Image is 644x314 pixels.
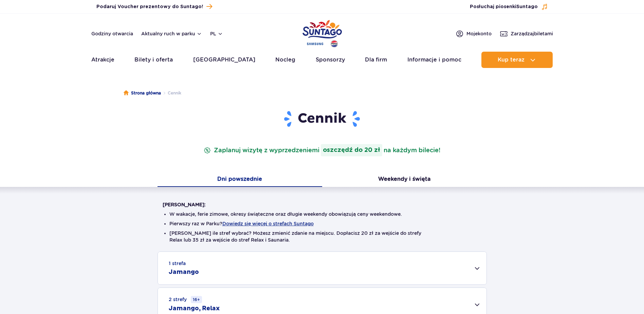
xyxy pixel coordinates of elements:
button: Posłuchaj piosenkiSuntago [470,3,548,10]
h1: Cennik [163,110,482,128]
h2: Jamango [169,268,199,276]
a: Park of Poland [302,17,342,48]
a: Dla firm [365,52,387,68]
li: W wakacje, ferie zimowe, okresy świąteczne oraz długie weekendy obowiązują ceny weekendowe. [169,211,475,217]
button: Weekendy i święta [322,173,487,187]
small: 16+ [191,296,202,303]
small: 2 strefy [169,296,202,303]
span: Suntago [516,4,538,9]
li: Cennik [161,90,181,97]
a: Informacje i pomoc [407,52,461,68]
a: Atrakcje [91,52,114,68]
a: Mojekonto [456,30,492,38]
button: Dni powszednie [158,173,322,187]
a: Sponsorzy [316,52,345,68]
button: Kup teraz [481,52,553,68]
li: [PERSON_NAME] ile stref wybrać? Możesz zmienić zdanie na miejscu. Dopłacisz 20 zł za wejście do s... [169,230,475,243]
button: pl [210,30,223,37]
span: Moje konto [466,30,492,37]
a: Zarządzajbiletami [500,30,553,38]
strong: oszczędź do 20 zł [321,144,382,156]
span: Posłuchaj piosenki [470,3,538,10]
strong: [PERSON_NAME]: [163,202,206,207]
a: Godziny otwarcia [91,30,133,37]
span: Zarządzaj biletami [511,30,553,37]
a: Podaruj Voucher prezentowy do Suntago! [96,2,212,11]
a: [GEOGRAPHIC_DATA] [193,52,255,68]
a: Nocleg [275,52,295,68]
h2: Jamango, Relax [169,304,220,313]
span: Kup teraz [498,57,525,63]
a: Strona główna [124,90,161,97]
p: Zaplanuj wizytę z wyprzedzeniem na każdym bilecie! [202,144,442,156]
span: Podaruj Voucher prezentowy do Suntago! [96,3,203,10]
small: 1 strefa [169,260,186,267]
button: Aktualny ruch w parku [141,31,202,36]
button: Dowiedz się więcej o strefach Suntago [222,221,314,226]
a: Bilety i oferta [134,52,173,68]
li: Pierwszy raz w Parku? [169,220,475,227]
